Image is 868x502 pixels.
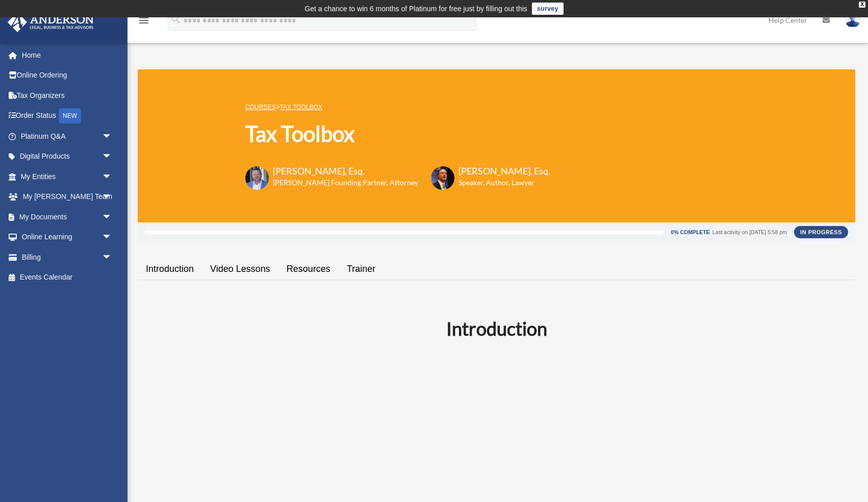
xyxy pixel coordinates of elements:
div: Last activity on [DATE] 5:58 pm [712,230,787,235]
span: arrow_drop_down [102,227,122,248]
span: arrow_drop_down [102,166,122,187]
div: In Progress [794,226,848,238]
a: Digital Productsarrow_drop_down [7,146,127,167]
span: arrow_drop_down [102,126,122,147]
span: arrow_drop_down [102,146,122,167]
h6: Speaker, Author, Lawyer [458,178,538,188]
a: Trainer [339,255,384,284]
h2: Introduction [144,316,849,341]
span: arrow_drop_down [102,187,122,208]
div: close [859,2,865,8]
i: menu [138,14,150,27]
a: My Entitiesarrow_drop_down [7,166,127,187]
img: Scott-Estill-Headshot.png [431,166,454,190]
div: 0% Complete [671,230,709,235]
h6: [PERSON_NAME] Founding Partner, Attorney [273,178,418,188]
i: search [170,14,182,25]
h3: [PERSON_NAME], Esq. [273,165,418,178]
a: menu [138,18,150,27]
h1: Tax Toolbox [245,119,550,149]
a: Introduction [138,255,202,284]
div: Get a chance to win 6 months of Platinum for free just by filling out this [304,3,527,15]
a: Tax Organizers [7,85,127,106]
a: My Documentsarrow_drop_down [7,207,127,227]
a: Video Lessons [202,255,278,284]
div: NEW [59,108,81,123]
a: Resources [278,255,339,284]
a: Home [7,45,127,65]
a: COURSES [245,104,275,111]
img: Toby-circle-head.png [245,166,269,190]
a: My [PERSON_NAME] Teamarrow_drop_down [7,187,127,207]
a: survey [532,3,564,15]
a: Order StatusNEW [7,106,127,127]
a: Billingarrow_drop_down [7,247,127,267]
a: Platinum Q&Aarrow_drop_down [7,126,127,146]
a: Tax Toolbox [280,104,322,111]
a: Events Calendar [7,267,127,288]
img: Anderson Advisors Platinum Portal [5,12,97,32]
a: Online Learningarrow_drop_down [7,227,127,247]
p: > [245,101,550,113]
span: arrow_drop_down [102,207,122,228]
img: User Pic [845,13,860,28]
h3: [PERSON_NAME], Esq. [458,165,550,178]
span: arrow_drop_down [102,247,122,268]
a: Online Ordering [7,65,127,86]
